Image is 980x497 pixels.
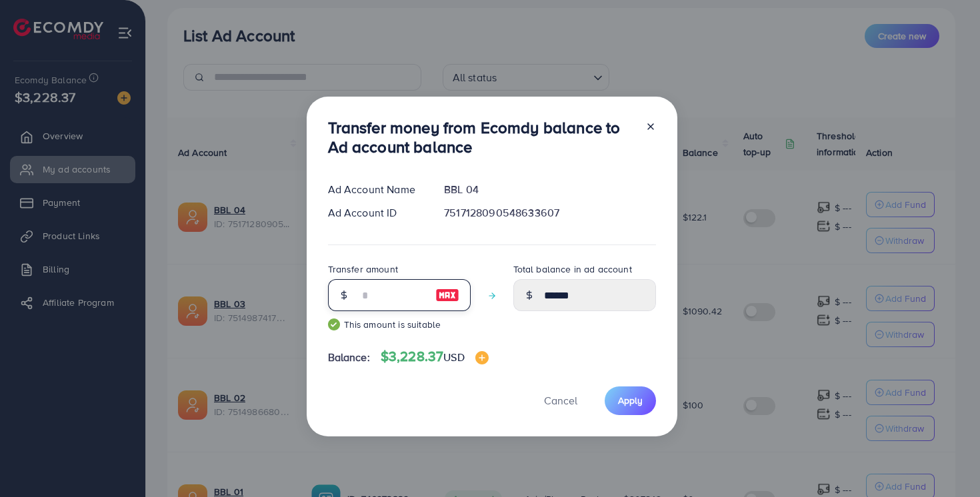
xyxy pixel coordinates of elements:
label: Total balance in ad account [513,262,632,276]
div: BBL 04 [433,182,666,197]
button: Apply [605,386,656,415]
span: USD [443,350,464,364]
div: Ad Account Name [317,182,434,197]
label: Transfer amount [328,262,398,276]
img: image [435,287,459,303]
h4: $3,228.37 [381,348,489,365]
h3: Transfer money from Ecomdy balance to Ad account balance [328,118,635,157]
span: Balance: [328,350,370,365]
img: image [475,351,489,364]
img: guide [328,318,340,330]
button: Cancel [527,386,594,415]
small: This amount is suitable [328,318,471,331]
span: Cancel [544,393,577,408]
div: 7517128090548633607 [433,205,666,221]
iframe: Chat [923,437,970,487]
div: Ad Account ID [317,205,434,221]
span: Apply [618,394,643,407]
